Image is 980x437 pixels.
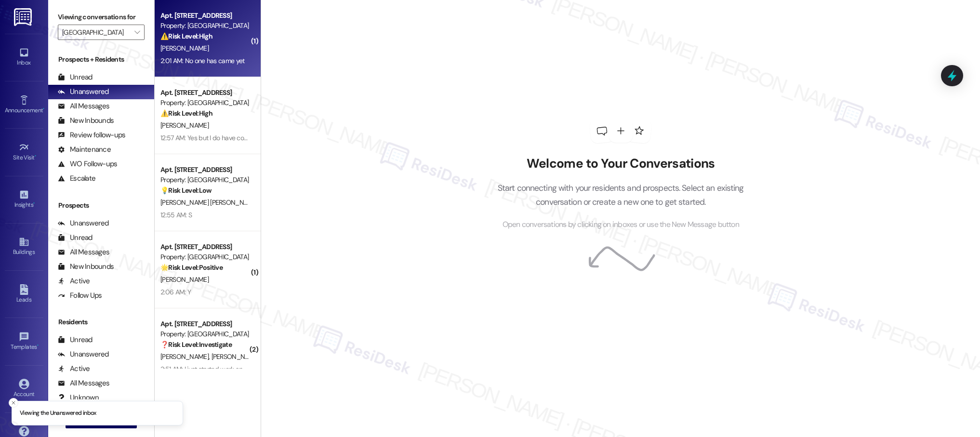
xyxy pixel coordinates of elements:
[58,101,109,111] div: All Messages
[503,219,739,231] span: Open conversations by clicking on inboxes or use the New Message button
[58,145,111,155] div: Maintenance
[160,88,250,98] div: Apt. [STREET_ADDRESS]
[134,28,140,36] i: 
[43,106,44,112] span: •
[58,349,109,359] div: Unanswered
[160,175,250,185] div: Property: [GEOGRAPHIC_DATA]
[160,365,489,373] div: 2:51 AM: I just started work and with what I get paid is not enough for rent [PERSON_NAME] is the...
[58,233,93,243] div: Unread
[58,364,90,374] div: Active
[58,159,117,169] div: WO Follow-ups
[5,44,43,70] a: Inbox
[58,218,109,228] div: Unanswered
[160,329,250,339] div: Property: [GEOGRAPHIC_DATA]
[5,329,43,355] a: Templates •
[5,186,43,212] a: Insights •
[212,352,260,361] span: [PERSON_NAME]
[58,276,90,286] div: Active
[5,376,43,402] a: Account
[58,393,99,403] div: Unknown
[58,291,102,301] div: Follow Ups
[37,342,39,349] span: •
[160,98,250,108] div: Property: [GEOGRAPHIC_DATA]
[160,109,212,118] strong: ⚠️ Risk Level: High
[160,21,250,31] div: Property: [GEOGRAPHIC_DATA]
[160,165,250,175] div: Apt. [STREET_ADDRESS]
[160,263,223,272] strong: 🌟 Risk Level: Positive
[483,156,758,172] h2: Welcome to Your Conversations
[160,288,191,296] div: 2:06 AM: Y
[58,72,93,82] div: Unread
[58,247,109,257] div: All Messages
[58,335,93,345] div: Unread
[14,8,34,26] img: ResiDesk Logo
[160,198,258,207] span: [PERSON_NAME] [PERSON_NAME]
[160,121,209,130] span: [PERSON_NAME]
[483,181,758,209] p: Start connecting with your residents and prospects. Select an existing conversation or create a n...
[160,340,232,349] strong: ❓ Risk Level: Investigate
[48,54,154,65] div: Prospects + Residents
[58,87,109,97] div: Unanswered
[33,200,35,207] span: •
[48,317,154,327] div: Residents
[58,378,109,388] div: All Messages
[160,32,212,40] strong: ⚠️ Risk Level: High
[9,398,18,408] button: Close toast
[160,352,212,361] span: [PERSON_NAME]
[5,234,43,260] a: Buildings
[58,10,145,25] label: Viewing conversations for
[160,242,250,252] div: Apt. [STREET_ADDRESS]
[58,262,114,272] div: New Inbounds
[160,44,209,53] span: [PERSON_NAME]
[58,116,114,126] div: New Inbounds
[48,200,154,211] div: Prospects
[160,56,244,65] div: 2:01 AM: No one has came yet
[35,153,36,159] span: •
[160,211,192,219] div: 12:55 AM: S
[58,130,125,140] div: Review follow-ups
[160,319,250,329] div: Apt. [STREET_ADDRESS]
[160,275,209,284] span: [PERSON_NAME]
[160,252,250,262] div: Property: [GEOGRAPHIC_DATA]
[58,173,95,184] div: Escalate
[160,186,212,195] strong: 💡 Risk Level: Low
[20,409,96,418] p: Viewing the Unanswered inbox
[5,139,43,165] a: Site Visit •
[62,25,129,40] input: All communities
[160,11,250,21] div: Apt. [STREET_ADDRESS]
[5,281,43,307] a: Leads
